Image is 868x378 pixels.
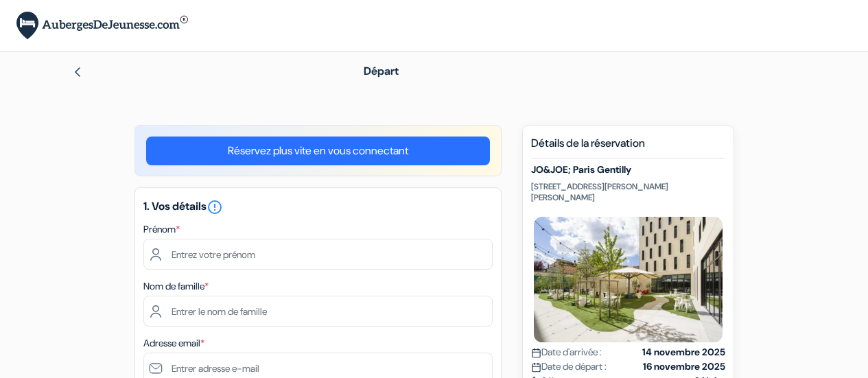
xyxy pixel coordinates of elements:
[143,336,204,351] label: Adresse email
[531,137,725,158] h5: Détails de la réservation
[207,199,223,213] a: error_outline
[16,12,188,40] img: AubergesDeJeunesse.com
[364,64,399,78] span: Départ
[531,181,725,203] p: [STREET_ADDRESS][PERSON_NAME][PERSON_NAME]
[143,222,180,237] label: Prénom
[143,239,493,270] input: Entrez votre prénom
[146,137,490,165] a: Réservez plus vite en vous connectant
[207,199,223,215] i: error_outline
[531,348,541,358] img: calendar.svg
[143,279,209,294] label: Nom de famille
[72,67,83,78] img: left_arrow.svg
[642,345,725,359] strong: 14 novembre 2025
[143,199,493,215] h5: 1. Vos détails
[531,359,607,374] span: Date de départ :
[531,164,725,176] h5: JO&JOE; Paris Gentilly
[531,362,541,373] img: calendar.svg
[143,296,493,327] input: Entrer le nom de famille
[643,359,725,374] strong: 16 novembre 2025
[531,345,602,359] span: Date d'arrivée :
